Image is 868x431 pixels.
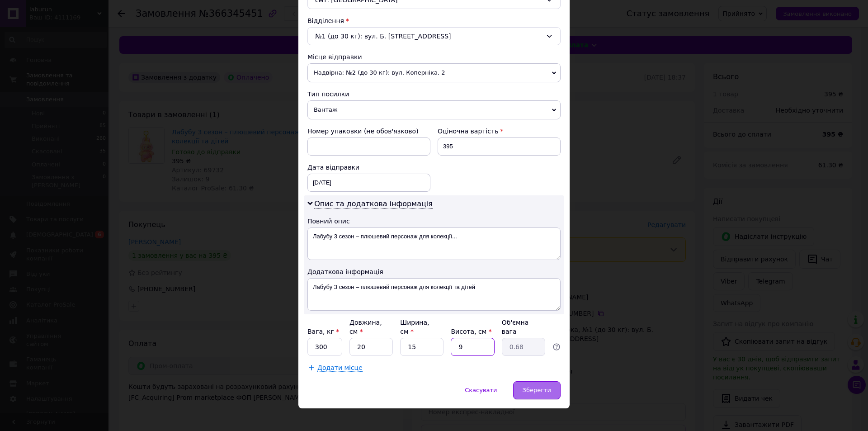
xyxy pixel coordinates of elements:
[307,100,561,119] span: Вантаж
[465,387,497,393] span: Скасувати
[502,318,545,336] div: Об'ємна вага
[307,328,339,335] label: Вага, кг
[400,319,429,335] label: Ширина, см
[523,387,551,393] span: Зберегти
[451,328,491,335] label: Висота, см
[307,227,561,260] textarea: Лабубу 3 сезон – плюшевий персонаж для колекції...
[307,217,561,226] div: Повний опис
[307,127,430,136] div: Номер упаковки (не обов'язково)
[307,163,430,172] div: Дата відправки
[307,27,561,45] div: №1 (до 30 кг): вул. Б. [STREET_ADDRESS]
[317,364,363,372] span: Додати місце
[307,53,362,61] span: Місце відправки
[307,63,561,82] span: Надвірна: №2 (до 30 кг): вул. Коперніка, 2
[307,16,561,25] div: Відділення
[307,267,561,276] div: Додаткова інформація
[314,199,433,208] span: Опис та додаткова інформація
[349,319,382,335] label: Довжина, см
[438,127,561,136] div: Оціночна вартість
[307,90,349,98] span: Тип посилки
[307,278,561,311] textarea: Лабубу 3 сезон – плюшевий персонаж для колекції та дітей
